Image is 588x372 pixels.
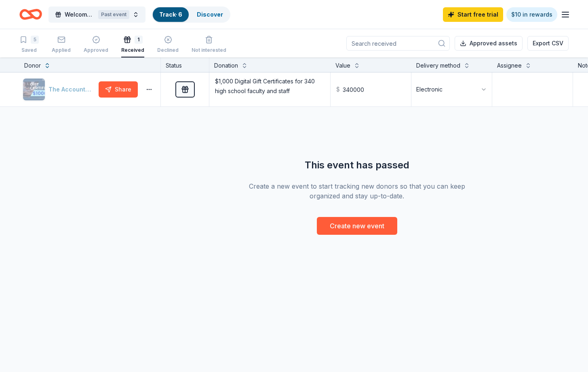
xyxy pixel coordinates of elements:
[192,32,226,57] button: Not interested
[152,6,230,23] button: Track· 6Discover
[527,36,569,51] button: Export CSV
[84,32,108,57] button: Approved
[346,36,450,51] input: Search received
[48,6,145,23] button: Welcome Back StaffPast event
[240,159,473,172] div: This event has passed
[192,47,226,53] div: Not interested
[335,61,350,70] div: Value
[52,32,71,57] button: Applied
[99,81,138,98] button: Share
[416,61,460,70] div: Delivery method
[455,36,523,51] button: Approved assets
[214,61,238,70] div: Donation
[19,32,39,57] button: 5Saved
[121,32,144,57] button: 1Received
[210,73,329,106] textarea: $1,000 Digital Gift Certificates for 340 high school faculty and staff
[24,61,41,70] div: Donor
[135,36,143,44] div: 1
[497,61,522,70] div: Assignee
[121,47,144,53] div: Received
[506,7,557,22] a: $10 in rewards
[19,5,42,24] a: Home
[98,10,129,19] div: Past event
[65,10,95,19] span: Welcome Back Staff
[443,7,503,22] a: Start free trial
[52,47,71,53] div: Applied
[161,57,209,72] div: Status
[197,11,223,18] a: Discover
[159,11,182,18] a: Track· 6
[31,36,39,44] div: 5
[19,47,39,53] div: Saved
[317,217,397,235] button: Create new event
[23,78,95,101] button: Image for The Accounting DoctorThe Accounting Doctor
[157,47,179,53] div: Declined
[157,32,179,57] button: Declined
[240,181,473,201] div: Create a new event to start tracking new donors so that you can keep organized and stay up-to-date.
[84,47,108,53] div: Approved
